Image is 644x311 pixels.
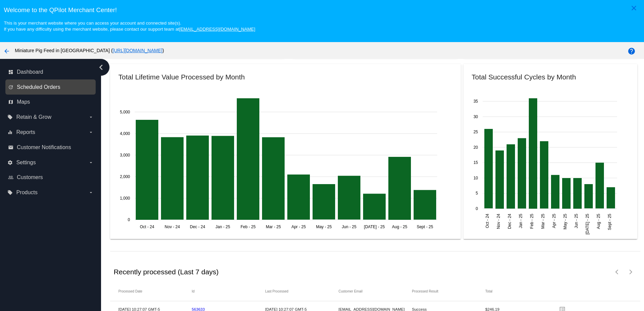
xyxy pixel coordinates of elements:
[17,174,43,180] span: Customers
[574,213,579,228] text: Jun - 25
[120,152,130,157] text: 3,000
[476,191,478,196] text: 5
[474,114,478,119] text: 30
[8,84,13,90] i: update
[118,289,192,293] mat-header-cell: Processed Date
[563,213,568,229] text: May - 25
[7,130,13,135] i: equalizer
[8,97,94,107] a: map Maps
[596,213,601,229] text: Aug - 25
[190,224,205,229] text: Dec - 24
[474,130,478,134] text: 25
[216,224,230,229] text: Jan - 25
[474,99,478,104] text: 35
[88,190,94,195] i: arrow_drop_down
[474,175,478,180] text: 10
[472,73,576,81] h2: Total Successful Cycles by Month
[7,190,13,195] i: local_offer
[179,27,255,32] a: [EMAIL_ADDRESS][DOMAIN_NAME]
[17,99,30,105] span: Maps
[8,142,94,153] a: email Customer Notifications
[120,131,130,136] text: 4,000
[17,144,71,150] span: Customer Notifications
[342,224,357,229] text: Jun - 25
[4,21,255,32] small: This is your merchant website where you can access your account and connected site(s). If you hav...
[165,224,180,229] text: Nov - 24
[7,114,13,120] i: local_offer
[485,213,490,228] text: Oct - 24
[292,224,306,229] text: Apr - 25
[412,289,485,293] mat-header-cell: Processed Result
[3,47,11,55] mat-icon: arrow_back
[541,213,545,229] text: Mar - 25
[114,268,219,276] h2: Recently processed (Last 7 days)
[266,224,281,229] text: Mar - 25
[627,47,636,55] mat-icon: help
[364,224,385,229] text: [DATE] - 25
[630,4,638,12] mat-icon: close
[16,160,36,166] span: Settings
[120,196,130,200] text: 1,000
[474,160,478,165] text: 15
[496,213,501,229] text: Nov - 24
[96,62,106,73] i: chevron_left
[474,145,478,149] text: 20
[15,48,164,53] span: Miniature Pig Feed in [GEOGRAPHIC_DATA] ( )
[518,213,523,228] text: Jan - 25
[241,224,256,229] text: Feb - 25
[16,114,51,120] span: Retain & Grow
[476,206,478,211] text: 0
[128,217,130,222] text: 0
[17,69,43,75] span: Dashboard
[316,224,332,229] text: May - 25
[417,224,433,229] text: Sept - 25
[8,175,13,180] i: people_outline
[17,84,60,90] span: Scheduled Orders
[140,224,155,229] text: Oct - 24
[611,265,624,279] button: Previous page
[485,289,559,293] mat-header-cell: Total
[88,114,94,120] i: arrow_drop_down
[8,99,13,105] i: map
[607,213,612,230] text: Sept - 25
[120,109,130,114] text: 5,000
[265,289,339,293] mat-header-cell: Last Processed
[8,172,94,183] a: people_outline Customers
[552,213,556,228] text: Apr - 25
[4,6,640,14] h3: Welcome to the QPilot Merchant Center!
[8,69,13,75] i: dashboard
[16,129,35,135] span: Reports
[529,213,534,229] text: Feb - 25
[88,160,94,165] i: arrow_drop_down
[8,67,94,77] a: dashboard Dashboard
[8,145,13,150] i: email
[507,213,512,229] text: Dec - 24
[8,82,94,93] a: update Scheduled Orders
[16,189,37,196] span: Products
[585,213,590,234] text: [DATE] - 25
[118,73,245,81] h2: Total Lifetime Value Processed by Month
[120,174,130,179] text: 2,000
[112,48,162,53] a: [URL][DOMAIN_NAME]
[7,160,13,165] i: settings
[339,289,412,293] mat-header-cell: Customer Email
[88,130,94,135] i: arrow_drop_down
[624,265,638,279] button: Next page
[192,289,265,293] mat-header-cell: Id
[392,224,408,229] text: Aug - 25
